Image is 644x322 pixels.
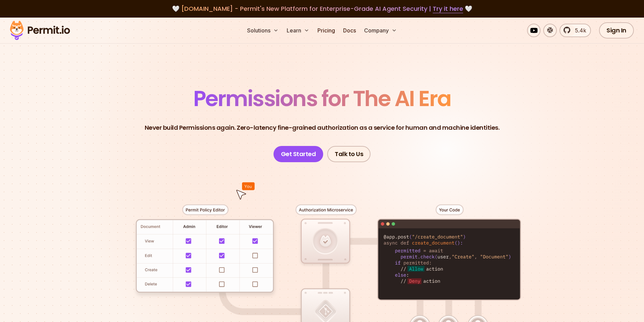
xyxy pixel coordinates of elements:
a: Talk to Us [327,146,371,162]
a: Docs [340,24,359,37]
span: 5.4k [571,26,586,34]
p: Never build Permissions again. Zero-latency fine-grained authorization as a service for human and... [145,123,500,132]
span: [DOMAIN_NAME] - Permit's New Platform for Enterprise-Grade AI Agent Security | [181,4,463,13]
button: Learn [284,24,312,37]
a: Try it here [433,4,463,13]
a: Sign In [599,22,634,39]
a: 5.4k [559,24,591,37]
button: Solutions [244,24,281,37]
img: Permit logo [7,19,73,42]
a: Pricing [315,24,338,37]
a: Get Started [273,146,324,162]
button: Company [361,24,400,37]
div: 🤍 🤍 [16,4,628,14]
span: Permissions for The AI Era [193,83,451,114]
